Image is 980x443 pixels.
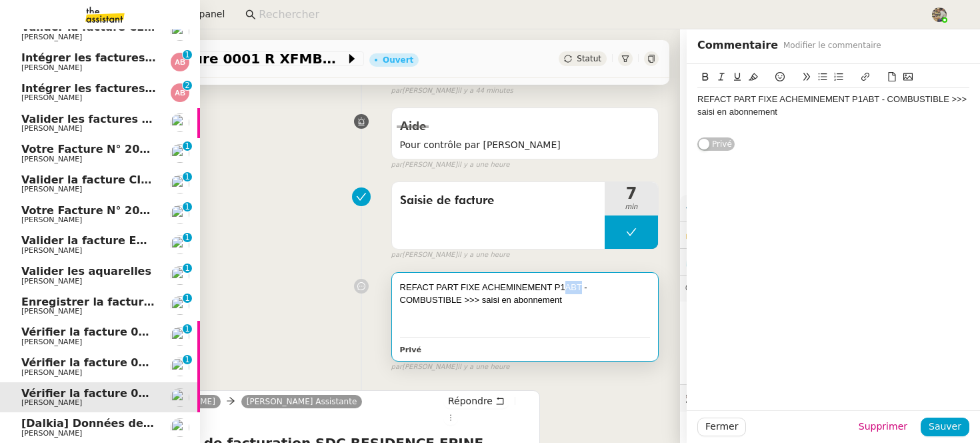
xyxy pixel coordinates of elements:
[21,82,247,95] span: Intégrer les factures à ENERGYTRACK
[21,368,82,377] span: [PERSON_NAME]
[185,264,190,276] p: 1
[185,50,190,62] p: 1
[185,141,190,153] p: 1
[183,355,192,364] nz-badge-sup: 1
[21,356,225,369] span: Vérifier la facture 0001 R XFMBZ1
[21,155,82,163] span: [PERSON_NAME]
[685,227,772,242] span: 🔐
[400,121,426,133] span: Aide
[391,159,510,171] small: [PERSON_NAME]
[851,418,915,436] button: Supprimer
[457,250,509,261] span: il y a une heure
[680,276,980,302] div: 💬Commentaires 1
[21,234,165,247] span: Valider la facture ENGIE
[680,195,980,221] div: ⚙️Procédures
[21,338,82,346] span: [PERSON_NAME]
[400,191,597,211] span: Saisie de facture
[21,124,82,133] span: [PERSON_NAME]
[21,246,82,255] span: [PERSON_NAME]
[21,387,225,400] span: Vérifier la facture 0001 R XFMBZ3
[171,83,189,102] img: svg
[443,394,509,408] button: Répondre
[171,236,189,254] img: users%2FHIWaaSoTa5U8ssS5t403NQMyZZE3%2Favatar%2Fa4be050e-05fa-4f28-bbe7-e7e8e4788720
[183,233,192,242] nz-badge-sup: 1
[21,51,259,64] span: Intégrer les factures sur ENERGYTRACK
[605,185,658,201] span: 7
[183,202,192,211] nz-badge-sup: 1
[69,52,345,65] span: Vérifier la facture 0001 R XFMBZ3
[391,85,513,97] small: [PERSON_NAME]
[21,143,260,155] span: Votre Facture N° 202509Z160685 - CIEC
[457,362,509,373] span: il y a une heure
[183,81,192,90] nz-badge-sup: 2
[21,277,82,286] span: [PERSON_NAME]
[685,283,795,294] span: 💬
[171,418,189,437] img: users%2FHIWaaSoTa5U8ssS5t403NQMyZZE3%2Favatar%2Fa4be050e-05fa-4f28-bbe7-e7e8e4788720
[259,6,917,24] input: Rechercher
[400,281,650,307] div: REFACT PART FIXE ACHEMINEMENT P1ABT - COMBUSTIBLE >>> saisi en abonnement
[685,392,857,403] span: 🕵️
[171,327,189,346] img: users%2FHIWaaSoTa5U8ssS5t403NQMyZZE3%2Favatar%2Fa4be050e-05fa-4f28-bbe7-e7e8e4788720
[457,85,513,97] span: il y a 44 minutes
[185,172,190,184] p: 1
[391,250,403,261] span: par
[783,39,881,52] span: Modifier le commentaire
[183,294,192,303] nz-badge-sup: 1
[400,137,650,153] span: Pour contrôle par [PERSON_NAME]
[183,50,192,59] nz-badge-sup: 1
[383,56,413,64] div: Ouvert
[457,159,509,171] span: il y a une heure
[697,93,969,118] div: REFACT PART FIXE ACHEMINEMENT P1ABT - COMBUSTIBLE >>> saisi en abonnement
[21,33,82,41] span: [PERSON_NAME]
[183,141,192,151] nz-badge-sup: 1
[21,93,82,102] span: [PERSON_NAME]
[185,233,190,245] p: 1
[21,265,151,278] span: Valider les aquarelles
[171,53,189,71] img: svg
[171,296,189,315] img: users%2FHIWaaSoTa5U8ssS5t403NQMyZZE3%2Favatar%2Fa4be050e-05fa-4f28-bbe7-e7e8e4788720
[680,249,980,275] div: ⏲️Tâches 7:58 8actions
[21,185,82,193] span: [PERSON_NAME]
[21,173,156,186] span: Valider la facture CIEC
[171,175,189,193] img: users%2FHIWaaSoTa5U8ssS5t403NQMyZZE3%2Favatar%2Fa4be050e-05fa-4f28-bbe7-e7e8e4788720
[185,355,190,367] p: 1
[171,113,189,132] img: users%2FHIWaaSoTa5U8ssS5t403NQMyZZE3%2Favatar%2Fa4be050e-05fa-4f28-bbe7-e7e8e4788720
[685,256,840,267] span: ⏲️
[448,394,493,408] span: Répondre
[391,159,403,171] span: par
[185,202,190,214] p: 1
[680,385,980,411] div: 🕵️Autres demandes en cours 19
[712,137,732,151] span: Privé
[21,296,251,308] span: Enregistrer la facture sur Energytrack
[185,324,190,336] p: 1
[21,63,82,72] span: [PERSON_NAME]
[185,294,190,306] p: 1
[605,201,658,213] span: min
[577,54,601,63] span: Statut
[680,221,980,248] div: 🔐Données client
[21,204,260,217] span: Votre Facture N° 202509Z160666 - CIEC
[171,358,189,376] img: users%2FHIWaaSoTa5U8ssS5t403NQMyZZE3%2Favatar%2Fa4be050e-05fa-4f28-bbe7-e7e8e4788720
[21,398,82,407] span: [PERSON_NAME]
[171,388,189,407] img: users%2FHIWaaSoTa5U8ssS5t403NQMyZZE3%2Favatar%2Fa4be050e-05fa-4f28-bbe7-e7e8e4788720
[859,419,907,434] span: Supprimer
[171,205,189,224] img: users%2FHIWaaSoTa5U8ssS5t403NQMyZZE3%2Favatar%2Fa4be050e-05fa-4f28-bbe7-e7e8e4788720
[400,346,421,354] b: Privé
[171,266,189,285] img: users%2FHIWaaSoTa5U8ssS5t403NQMyZZE3%2Favatar%2Fa4be050e-05fa-4f28-bbe7-e7e8e4788720
[391,85,403,97] span: par
[171,22,189,41] img: users%2FHIWaaSoTa5U8ssS5t403NQMyZZE3%2Favatar%2Fa4be050e-05fa-4f28-bbe7-e7e8e4788720
[21,307,82,316] span: [PERSON_NAME]
[929,419,961,434] span: Sauver
[171,144,189,163] img: users%2FHIWaaSoTa5U8ssS5t403NQMyZZE3%2Favatar%2Fa4be050e-05fa-4f28-bbe7-e7e8e4788720
[391,362,403,373] span: par
[183,172,192,181] nz-badge-sup: 1
[685,200,755,215] span: ⚙️
[21,326,225,338] span: Vérifier la facture 0001 R XFMBZ0
[391,250,510,261] small: [PERSON_NAME]
[697,36,778,55] span: Commentaire
[21,429,82,438] span: [PERSON_NAME]
[391,362,510,373] small: [PERSON_NAME]
[705,419,738,434] span: Fermer
[185,81,190,93] p: 2
[697,137,735,151] button: Privé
